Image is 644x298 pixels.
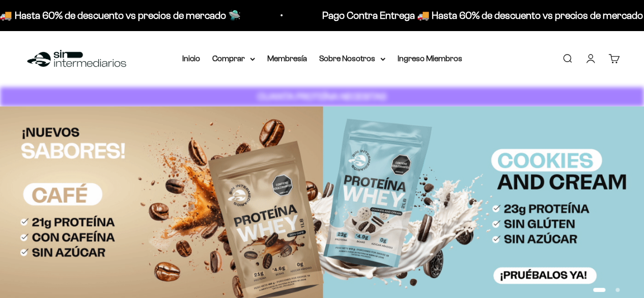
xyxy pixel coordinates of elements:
[212,52,255,65] summary: Comprar
[319,52,385,65] summary: Sobre Nosotros
[182,54,200,63] a: Inicio
[267,54,307,63] a: Membresía
[398,54,462,63] a: Ingreso Miembros
[258,91,386,102] strong: CUANTA PROTEÍNA NECESITAS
